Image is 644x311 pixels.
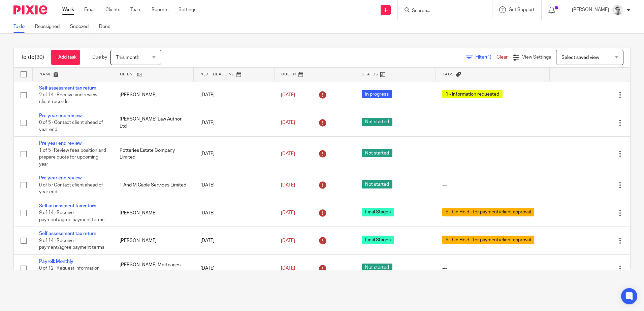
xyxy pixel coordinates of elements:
p: [PERSON_NAME] [572,6,609,13]
a: To do [13,20,30,33]
td: [DATE] [194,254,274,282]
td: [PERSON_NAME] Mortgages Limited [113,254,193,282]
span: 1 - Information requested [442,90,503,98]
div: --- [442,119,543,126]
td: [PERSON_NAME] [113,227,193,254]
span: 5 - On Hold - for payment/client approval [442,236,534,244]
td: Potteries Estate Company Limited [113,137,193,171]
span: 9 of 14 · Receive payment/agree payment terms [39,211,104,222]
a: Self assessment tax return [39,231,96,236]
a: Pre year end review [39,141,82,146]
span: Final Stages [362,208,394,216]
a: Clear [496,55,508,60]
span: [DATE] [281,266,295,271]
span: Not started [362,264,392,272]
a: Email [84,6,95,13]
span: Not started [362,149,392,157]
span: This month [116,55,139,60]
span: View Settings [522,55,551,60]
span: 0 of 12 · Request information from client [39,266,100,278]
input: Search [411,8,472,14]
span: [DATE] [281,120,295,125]
td: [DATE] [194,199,274,227]
td: [DATE] [194,81,274,109]
h1: To do [21,54,44,61]
td: [DATE] [194,137,274,171]
td: T And M Cable Services Limited [113,171,193,199]
a: Pre year end review [39,176,82,180]
span: Filter [475,55,496,60]
td: [DATE] [194,109,274,136]
a: Clients [105,6,120,13]
p: Due by [92,54,107,61]
span: (1) [486,55,491,60]
span: Tags [443,72,454,76]
span: 1 of 5 · Review fees position and prepare quote for upcoming year [39,148,106,167]
span: [DATE] [281,238,295,243]
img: Pixie [13,5,47,14]
a: Pre year end review [39,113,82,118]
span: Get Support [509,7,535,12]
span: Select saved view [561,55,599,60]
a: Settings [179,6,196,13]
span: Not started [362,118,392,126]
div: --- [442,150,543,157]
span: [DATE] [281,183,295,187]
span: 0 of 5 · Contact client ahead of year end [39,120,103,132]
div: --- [442,265,543,272]
span: 0 of 5 · Contact client ahead of year end [39,183,103,195]
a: Self assessment tax return [39,204,96,208]
td: [PERSON_NAME] [113,81,193,109]
a: Reassigned [35,20,65,33]
span: 9 of 14 · Receive payment/agree payment terms [39,238,104,250]
img: Andy_2025.jpg [612,5,623,15]
span: [DATE] [281,93,295,97]
a: Self assessment tax return [39,86,96,91]
span: [DATE] [281,151,295,156]
span: (30) [35,55,44,60]
td: [PERSON_NAME] Law Author Ltd [113,109,193,136]
div: --- [442,182,543,188]
td: [DATE] [194,171,274,199]
span: In progress [362,90,392,98]
td: [PERSON_NAME] [113,199,193,227]
span: [DATE] [281,211,295,215]
td: [DATE] [194,227,274,254]
a: Done [99,20,116,33]
a: Snoozed [70,20,94,33]
a: + Add task [51,50,80,65]
a: Work [62,6,74,13]
span: 5 - On Hold - for payment/client approval [442,208,534,216]
a: Payroll: Monthly [39,259,73,264]
span: 2 of 14 · Receive and review client records [39,93,97,104]
span: Not started [362,180,392,188]
a: Reports [152,6,168,13]
a: Team [130,6,141,13]
span: Final Stages [362,236,394,244]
